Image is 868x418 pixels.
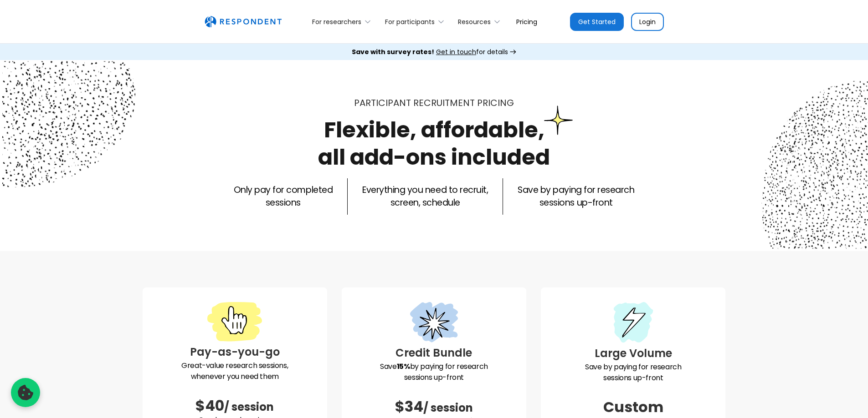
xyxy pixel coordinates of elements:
[352,47,508,56] div: for details
[603,397,663,417] span: Custom
[423,400,473,415] span: / session
[362,184,488,209] p: Everything you need to recruit, screen, schedule
[205,16,282,28] img: Untitled UI logotext
[150,360,320,382] p: Great-value research sessions, whenever you need them
[518,184,634,209] p: Save by paying for research sessions up-front
[234,184,333,209] p: Only pay for completed sessions
[570,13,624,31] a: Get Started
[307,11,380,32] div: For researchers
[312,17,361,26] div: For researchers
[385,17,435,26] div: For participants
[436,47,476,56] span: Get in touch
[349,361,519,383] p: Save by paying for research sessions up-front
[380,11,452,32] div: For participants
[477,96,514,109] span: PRICING
[453,11,509,32] div: Resources
[354,96,475,109] span: Participant recruitment
[631,13,664,31] a: Login
[458,17,491,26] div: Resources
[318,115,550,172] h1: Flexible, affordable, all add-ons included
[397,361,410,372] strong: 15%
[150,344,320,360] h3: Pay-as-you-go
[548,345,718,362] h3: Large Volume
[195,395,224,416] span: $40
[205,16,282,28] a: home
[224,399,274,414] span: / session
[349,345,519,361] h3: Credit Bundle
[352,47,434,56] strong: Save with survey rates!
[509,11,544,32] a: Pricing
[395,396,423,417] span: $34
[548,362,718,383] p: Save by paying for research sessions up-front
